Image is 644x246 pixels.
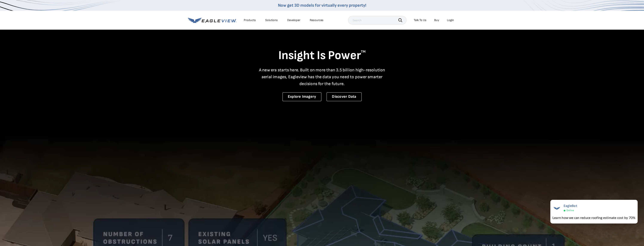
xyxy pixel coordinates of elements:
[552,204,561,212] img: EagleBot
[361,50,366,54] sup: TM
[282,92,322,101] a: Explore Imagery
[447,18,454,22] div: Login
[552,215,635,220] div: Learn how we can reduce roofing estimate cost by 70%
[287,18,300,22] a: Developer
[278,3,366,8] a: Now get 3D models for virtually every property!
[256,67,388,87] p: A new era starts here. Built on more than 3.5 billion high-resolution aerial images, Eagleview ha...
[348,16,406,24] input: Search
[434,18,439,22] a: Buy
[327,92,362,101] a: Discover Data
[244,18,256,22] div: Products
[564,204,577,208] span: EagleBot
[414,18,426,22] div: Talk To Us
[188,48,456,63] h1: Insight Is Power
[566,209,574,212] span: Online
[265,18,278,22] div: Solutions
[310,18,324,22] div: Resources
